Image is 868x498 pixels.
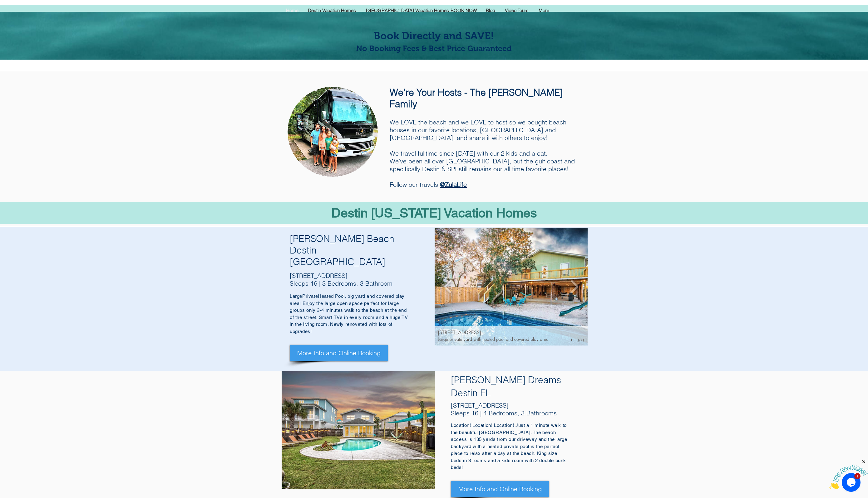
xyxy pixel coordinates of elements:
p: Large private yard with heated pool and covered play area [438,336,556,342]
a: BOOK NOW [446,6,481,15]
div: 1/71 [576,338,584,342]
div: Slide show gallery [435,228,588,346]
p: Video Tours [502,6,532,15]
img: 70 Pompano St, Destin FL 32541 [282,371,435,489]
a: @ZulaLife [440,181,467,188]
a: Blog [481,6,500,15]
span: More Info and Online Booking [297,349,381,357]
h5: [STREET_ADDRESS] [290,272,402,279]
span: We LOVE the beach and we LOVE to host so we bought beach houses in our favorite locations, [GEOGR... [390,118,575,188]
img: 93 Cobia St, Destin FL 32541 [435,228,588,346]
p: Home [283,6,302,15]
a: Home [281,6,303,15]
span: Book Directly and SAVE! [374,30,494,41]
span: Heated Pool, big yard and covered play area! Enjoy the large open space perfect for large groups ... [290,293,408,334]
div: [GEOGRAPHIC_DATA] Vacation Homes [361,6,446,15]
a: More Info and Online Booking [451,481,549,497]
iframe: chat widget [829,459,868,489]
span: Location! Location! Location! Just a 1 minute walk to the beautiful [GEOGRAPHIC_DATA]. The beach ... [451,423,567,470]
h5: [STREET_ADDRESS] [451,401,564,409]
span: No Booking Fees & Best Price Guaranteed [356,44,512,53]
p: BOOK NOW [447,6,480,15]
a: Video Tours [500,6,534,15]
p: [GEOGRAPHIC_DATA] Vacation Homes [363,6,452,15]
p: More [535,6,552,15]
h4: [PERSON_NAME] Dreams Destin FL [451,374,570,400]
span: Destin [US_STATE] Vacation Homes [331,205,537,220]
div: [STREET_ADDRESS] [438,329,556,336]
button: play [570,338,576,342]
h5: Sleeps 16 | 4 Bedrooms, 3 Bathrooms [451,409,564,417]
span: Private [302,293,318,299]
h4: [PERSON_NAME] Beach Destin [GEOGRAPHIC_DATA] [290,233,402,268]
p: Blog [483,6,498,15]
span: More Info and Online Booking [458,485,542,493]
img: Erez Weinstein, Shirly Weinstein, Zula Life [288,87,378,177]
div: Slide show gallery [282,371,435,489]
nav: Site [281,6,587,15]
a: More Info and Online Booking [290,345,388,361]
span: We're Your Hosts - The [PERSON_NAME] Family [390,87,563,110]
span: Large [290,293,302,299]
p: Destin Vacation Homes [305,6,359,15]
h5: Sleeps 16 | 3 Bedrooms, 3 Bathroom [290,279,402,287]
div: Destin Vacation Homes [303,6,361,15]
